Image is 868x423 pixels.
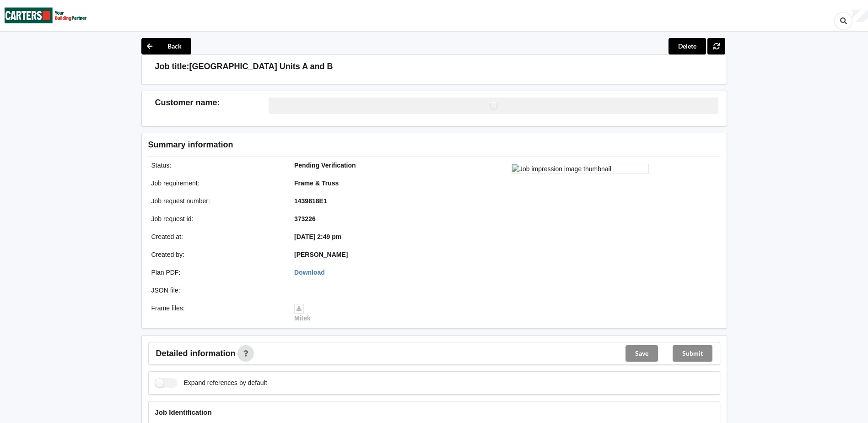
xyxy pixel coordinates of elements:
div: Job requirement : [145,179,288,188]
h3: Summary information [148,140,574,150]
button: Delete [669,38,706,54]
h3: [GEOGRAPHIC_DATA] Units A and B [189,61,333,72]
h4: Job Identification [155,408,713,417]
a: Download [294,269,325,276]
div: Created by : [145,250,288,259]
a: Mitek [294,304,311,322]
button: Back [141,38,191,54]
div: Plan PDF : [145,268,288,277]
h3: Job title: [155,61,189,72]
h3: Customer name : [155,98,269,108]
img: Carters [5,0,87,30]
div: Created at : [145,232,288,241]
div: Job request number : [145,196,288,206]
div: Job request id : [145,214,288,223]
div: JSON file : [145,286,288,295]
b: [PERSON_NAME] [294,251,348,258]
b: Frame & Truss [294,179,339,187]
b: 1439818E1 [294,197,327,205]
span: Detailed information [156,349,236,358]
b: 373226 [294,215,316,222]
div: User Profile [852,10,868,22]
label: Expand references by default [155,378,267,388]
b: Pending Verification [294,162,356,169]
b: [DATE] 2:49 pm [294,233,341,240]
div: Status : [145,161,288,170]
div: Frame files : [145,304,288,323]
img: Job impression image thumbnail [512,164,649,174]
